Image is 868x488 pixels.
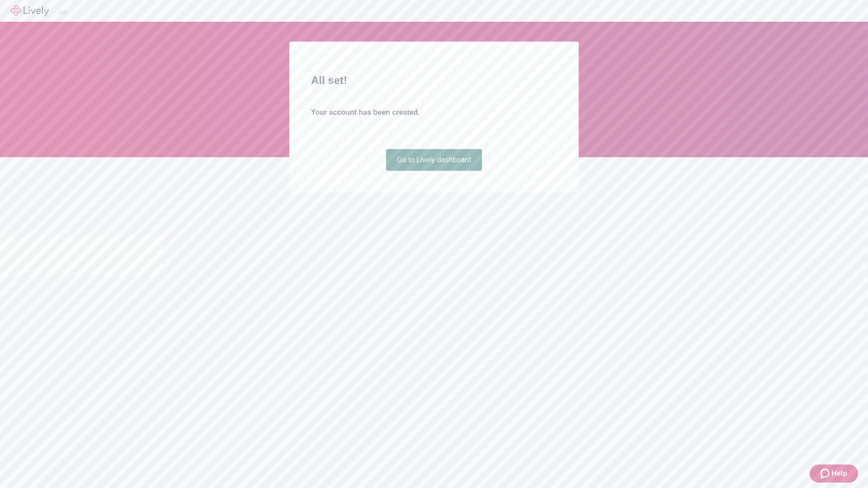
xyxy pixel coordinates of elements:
[810,465,858,483] button: Zendesk support iconHelp
[311,107,557,118] h4: Your account has been created.
[60,11,67,14] button: Log out
[386,149,482,171] a: Go to Lively dashboard
[11,5,49,16] img: Lively
[831,468,847,479] span: Help
[311,72,557,89] h2: All set!
[821,468,831,479] svg: Zendesk support icon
